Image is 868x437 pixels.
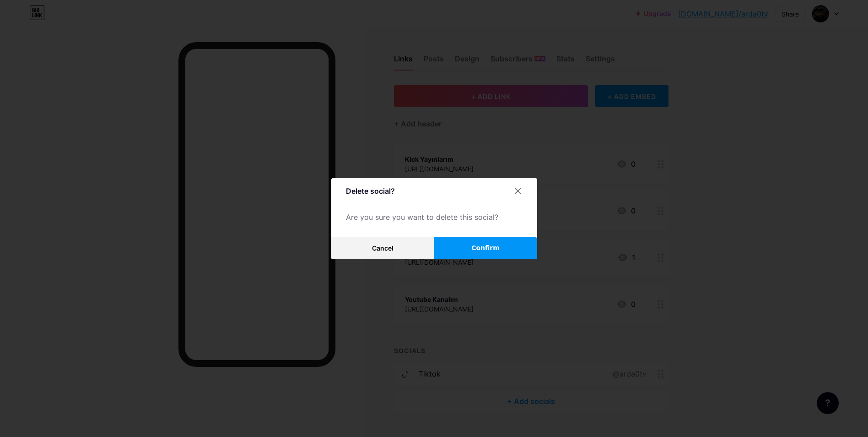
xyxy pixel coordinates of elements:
button: Confirm [434,237,537,259]
button: Cancel [331,237,434,259]
span: Confirm [471,243,500,253]
span: Cancel [372,244,394,252]
div: Delete social? [346,186,395,197]
div: Are you sure you want to delete this social? [346,212,523,223]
